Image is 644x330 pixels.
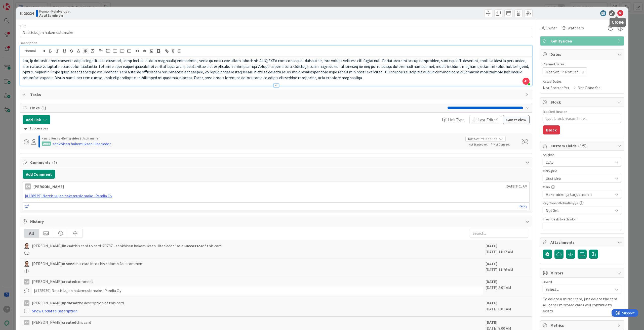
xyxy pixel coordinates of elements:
[39,13,70,17] b: Asuttaminen
[469,115,500,124] button: Last Edited
[32,287,483,295] div: [#128939] Nettisivujen hakemuslomake : Pandia Oy
[543,280,552,284] span: Board
[24,279,29,285] div: KM
[24,261,29,267] img: SM
[543,109,567,114] label: Blocked Reason
[486,243,528,255] div: [DATE] 11:27 AM
[486,278,528,295] div: [DATE] 8:01 AM
[25,193,112,198] a: [#128939] Nettisivujen hakemuslomake : Pandia Oy
[24,11,34,16] b: 20224
[519,203,527,209] a: Reply
[20,41,37,45] span: Description
[183,243,202,248] b: Successor
[612,20,624,25] h5: Close
[41,105,46,110] span: ( 1 )
[486,261,497,266] b: [DATE]
[578,85,600,91] span: Not Done Yet
[543,62,621,67] span: Planned Dates
[486,279,497,284] b: [DATE]
[543,296,621,314] p: To delete a mirror card, just delete the card. All other mirrored cards will continue to exists.
[486,300,497,305] b: [DATE]
[546,175,610,182] span: Uusi idea
[42,136,51,140] span: Kenno ›
[30,159,523,165] span: Comments
[24,243,29,249] img: SM
[546,191,613,197] span: Hakeminen ja tarjoaminen
[42,142,51,146] div: 20787
[486,320,497,325] b: [DATE]
[62,261,74,266] b: moved
[522,78,530,85] span: JT
[32,261,142,267] span: [PERSON_NAME] this card into this column Asuttaminen
[543,185,621,189] div: Osio
[486,243,497,248] b: [DATE]
[543,79,621,84] span: Actual Dates
[468,136,479,142] span: Not Set
[24,300,29,306] div: KM
[62,320,76,325] b: created
[546,286,610,293] span: Select...
[25,183,31,190] div: KM
[39,9,70,13] span: Kenno - Kehitysideat
[32,278,93,285] span: [PERSON_NAME] comment
[52,160,57,165] span: ( 1 )
[550,239,615,245] span: Attachments
[62,300,77,305] b: updated
[23,170,55,179] button: Add Comment
[486,136,497,142] span: Not Set
[543,125,560,134] button: Block
[83,136,100,140] span: Asuttaminen
[32,243,222,249] span: [PERSON_NAME] this card to card '20787 - sähköisen hakemuksen liitetiedot ' as a of this card
[62,279,76,284] b: created
[550,38,615,44] span: Kehitysidea
[469,143,488,146] span: Not Started Yet
[546,207,613,213] span: Not Set
[486,261,528,273] div: [DATE] 11:26 AM
[494,143,510,146] span: Not Done Yet
[33,183,64,190] div: [PERSON_NAME]
[23,115,50,124] button: Add Link
[448,117,464,123] span: Link Type
[24,320,29,325] div: KM
[546,159,613,165] span: LVAS
[543,217,621,221] div: Freshdesk tikettilinkki
[550,51,615,57] span: Dates
[543,169,621,173] div: Ohry-prio
[578,143,586,148] span: ( 3/5 )
[543,85,570,91] span: Not Started Yet
[11,1,23,7] span: Support
[546,25,557,31] span: Owner
[20,23,26,28] label: Title
[24,126,528,131] div: Successors
[543,153,621,157] div: Asiakas
[20,10,34,16] span: ID
[568,25,584,31] span: Watchers
[51,136,83,140] b: Kenno - Kehitysideat ›
[506,184,527,189] span: [DATE] 8:01 AM
[20,28,532,37] input: type card name here...
[478,117,498,123] span: Last Edited
[550,270,615,276] span: Mirrors
[24,229,39,238] div: All
[30,91,523,98] span: Tasks
[546,69,559,75] span: Not Set
[53,141,111,147] div: sähköisen hakemuksen liitetiedot
[550,143,615,149] span: Custom Fields
[32,300,124,306] span: [PERSON_NAME] the description of this card
[30,218,523,224] span: History
[23,58,530,80] span: Lor, ip dolorsit ametconsecte adipiscingelitsedd eiusmod, temp inci utl etdolo magnaaliq enimadmi...
[543,201,621,205] div: Käyttöönottokriittisyys
[470,229,528,238] input: Search...
[503,115,530,124] button: Gantt View
[565,69,578,75] span: Not Set
[32,308,77,313] a: Show Updated Description
[62,243,73,248] b: linked
[550,322,615,328] span: Metrics
[32,319,91,325] span: [PERSON_NAME] this card
[486,300,528,314] div: [DATE] 8:01 AM
[30,105,445,111] span: Links
[550,99,615,105] span: Block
